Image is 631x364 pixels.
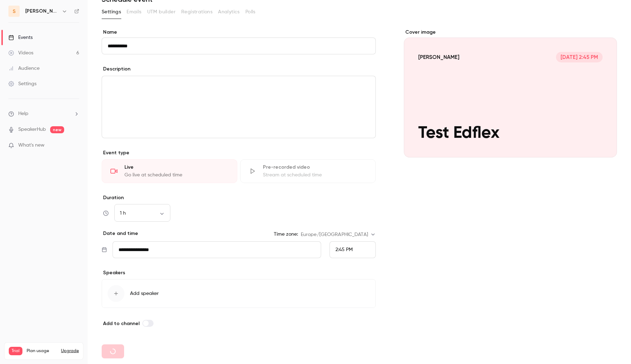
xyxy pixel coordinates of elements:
span: Add to channel [103,321,140,326]
div: Pre-recorded video [263,164,367,171]
span: Add speaker [130,290,159,297]
div: Pre-recorded videoStream at scheduled time [240,159,376,183]
span: Plan usage [27,348,57,354]
section: Cover image [404,29,617,157]
span: 2:45 PM [335,247,353,252]
p: Event type [102,149,376,156]
span: Trial [9,347,22,355]
p: Speakers [102,269,376,276]
label: Name [102,29,376,36]
h6: [PERSON_NAME] [25,8,59,15]
span: Emails [127,8,141,16]
div: Europe/[GEOGRAPHIC_DATA] [301,231,376,238]
div: Live [124,164,229,171]
span: What's new [18,142,45,149]
div: editor [102,76,375,138]
p: Date and time [102,230,138,237]
input: Tue, Feb 17, 2026 [113,241,321,258]
button: Settings [102,6,121,18]
div: Go live at scheduled time [124,171,229,178]
div: Events [8,34,33,41]
label: Description [102,66,130,73]
button: Add speaker [102,279,376,308]
span: Polls [245,8,256,16]
a: SpeakerHub [18,126,46,133]
div: Settings [8,80,36,87]
label: Time zone: [274,231,298,238]
span: s [13,8,16,15]
div: Videos [8,49,33,56]
label: Duration [102,194,376,201]
label: Cover image [404,29,617,36]
div: From [330,241,376,258]
span: UTM builder [147,8,176,16]
span: new [50,126,64,133]
div: Audience [8,65,40,72]
button: Upgrade [61,348,79,354]
div: Stream at scheduled time [263,171,367,178]
li: help-dropdown-opener [8,110,79,117]
span: Registrations [181,8,212,16]
div: 1 h [114,210,170,217]
div: LiveGo live at scheduled time [102,159,237,183]
span: Analytics [218,8,240,16]
span: Help [18,110,28,117]
section: description [102,76,376,138]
